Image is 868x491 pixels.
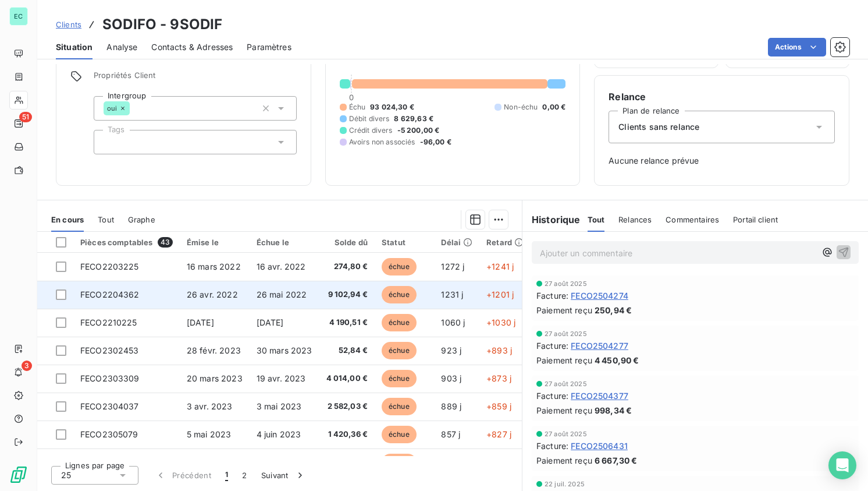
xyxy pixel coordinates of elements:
span: 9 102,94 € [326,289,368,301]
span: 4 190,51 € [326,317,368,328]
span: Paiement reçu [536,404,592,416]
button: 1 [218,463,235,488]
span: 26 mai 2022 [257,289,307,299]
span: FECO2506431 [571,440,628,452]
span: 4 juin 2023 [257,429,301,439]
span: 27 août 2025 [545,380,587,387]
span: +859 j [486,401,511,411]
span: Contacts & Adresses [151,41,233,53]
span: 27 août 2025 [545,280,587,287]
span: 923 j [441,345,461,355]
span: 30 mars 2023 [257,345,312,355]
span: [DATE] [257,317,284,327]
span: échue [382,426,417,443]
div: EC [9,7,28,26]
div: Pièces comptables [80,237,173,248]
input: Ajouter une valeur [130,103,139,114]
button: 2 [235,463,254,488]
h3: SODIFO - 9SODIF [102,14,222,35]
span: 889 j [441,401,461,411]
span: 1 420,36 € [326,429,368,440]
span: échue [382,286,417,303]
span: 5 mai 2023 [187,429,232,439]
span: Échu [349,102,366,112]
span: 27 août 2025 [545,330,587,337]
span: Avoirs non associés [349,137,415,147]
span: 4 014,00 € [326,373,368,384]
span: Paiement reçu [536,304,592,316]
span: +1201 j [486,289,514,299]
img: Logo LeanPay [9,465,28,484]
span: 16 avr. 2022 [257,262,306,271]
span: 903 j [441,373,461,383]
span: 2 582,03 € [326,401,368,412]
span: +827 j [486,429,511,439]
span: 19 avr. 2023 [257,373,306,383]
span: Analyse [106,41,137,53]
span: Facture : [536,289,568,302]
div: Solde dû [326,238,368,247]
input: Ajouter une valeur [104,137,113,147]
span: FECO2303309 [80,373,140,383]
span: échue [382,454,417,471]
span: 20 mars 2023 [187,373,243,383]
span: 1060 j [441,317,465,327]
span: FECO2203225 [80,262,139,271]
span: Aucune relance prévue [609,155,835,167]
span: Tout [588,215,605,224]
span: 1 [225,469,228,481]
span: Paiement reçu [536,354,592,366]
div: Délai [441,238,472,247]
span: 27 août 2025 [545,430,587,437]
h6: Historique [522,213,581,227]
span: 857 j [441,429,460,439]
span: FECO2304037 [80,401,139,411]
span: 26 avr. 2022 [187,289,238,299]
span: 22 juil. 2025 [545,481,585,488]
span: +1241 j [486,262,514,271]
span: Facture : [536,440,568,452]
div: Open Intercom Messenger [828,451,856,479]
button: Précédent [148,463,218,488]
span: FECO2504377 [571,390,628,402]
span: Tout [98,215,114,224]
span: [DATE] [187,317,214,327]
button: Suivant [254,463,313,488]
span: Situation [56,41,93,53]
span: Clients [56,20,81,29]
h6: Relance [609,90,835,104]
span: 6 667,30 € [595,454,638,467]
span: Paiement reçu [536,454,592,467]
a: Clients [56,19,81,30]
span: En cours [51,215,84,224]
span: FECO2204362 [80,289,140,299]
span: oui [107,105,117,112]
span: 0 [349,93,354,102]
span: 250,94 € [595,304,632,316]
span: 52,84 € [326,345,368,356]
span: 0,00 € [542,102,565,112]
div: Statut [382,238,427,247]
span: 28 févr. 2023 [187,345,241,355]
span: 1272 j [441,262,464,271]
span: échue [382,370,417,387]
span: Relances [618,215,652,224]
span: Non-échu [504,102,538,112]
span: Graphe [128,215,155,224]
span: FECO2210225 [80,317,137,327]
span: FECO2504277 [571,340,628,352]
div: Émise le [187,238,243,247]
span: +893 j [486,345,512,355]
span: Clients sans relance [618,121,699,133]
span: Débit divers [349,114,390,124]
span: -5 200,00 € [397,125,440,136]
span: 43 [158,237,173,248]
span: +1030 j [486,317,515,327]
span: Facture : [536,390,568,402]
span: +873 j [486,373,511,383]
span: Propriétés Client [94,70,297,87]
span: 8 629,63 € [394,114,433,124]
span: -96,00 € [420,137,451,147]
span: 274,80 € [326,261,368,273]
span: 998,34 € [595,404,632,416]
